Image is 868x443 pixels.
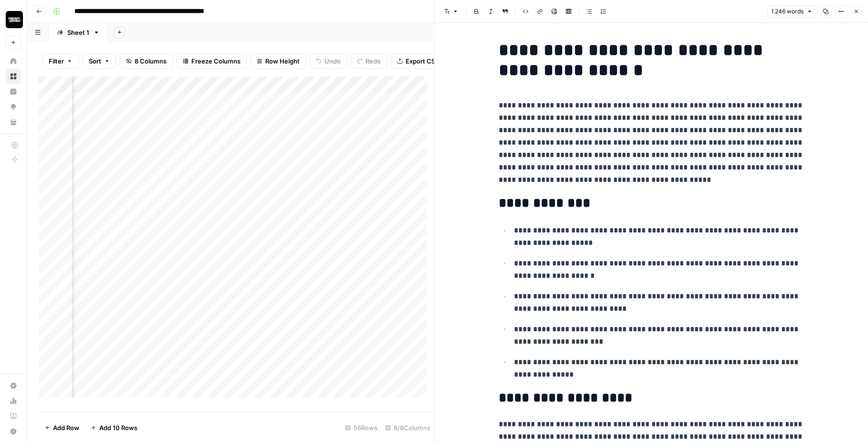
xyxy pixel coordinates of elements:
a: Browse [6,69,21,84]
button: Redo [351,53,387,69]
img: Contact Studios Logo [6,11,23,28]
button: Freeze Columns [177,53,247,69]
div: 56 Rows [341,420,381,435]
a: Settings [6,378,21,393]
span: Redo [366,56,381,66]
a: Your Data [6,115,21,130]
div: 8/8 Columns [381,420,434,435]
span: Export CSV [406,56,439,66]
span: 8 Columns [135,56,167,66]
span: Add 10 Rows [99,423,137,432]
button: Add Row [39,420,85,435]
button: Add 10 Rows [85,420,143,435]
a: Learning Hub [6,409,21,424]
a: Insights [6,84,21,99]
a: Opportunities [6,99,21,115]
span: Row Height [265,56,300,66]
button: Undo [310,53,347,69]
div: Sheet 1 [67,28,89,37]
button: Sort [83,53,116,69]
button: Help + Support [6,424,21,439]
button: Filter [42,53,79,69]
span: Filter [49,56,64,66]
a: Home [6,53,21,69]
span: Freeze Columns [191,56,241,66]
span: Add Row [53,423,79,432]
span: Undo [324,56,341,66]
span: Sort [89,56,101,66]
button: Workspace: Contact Studios [6,8,21,32]
button: Export CSV [391,53,446,69]
a: Usage [6,393,21,409]
span: 1.246 words [771,7,804,16]
button: 1.246 words [767,5,816,18]
button: Row Height [251,53,306,69]
a: Sheet 1 [49,23,108,42]
button: 8 Columns [120,53,173,69]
